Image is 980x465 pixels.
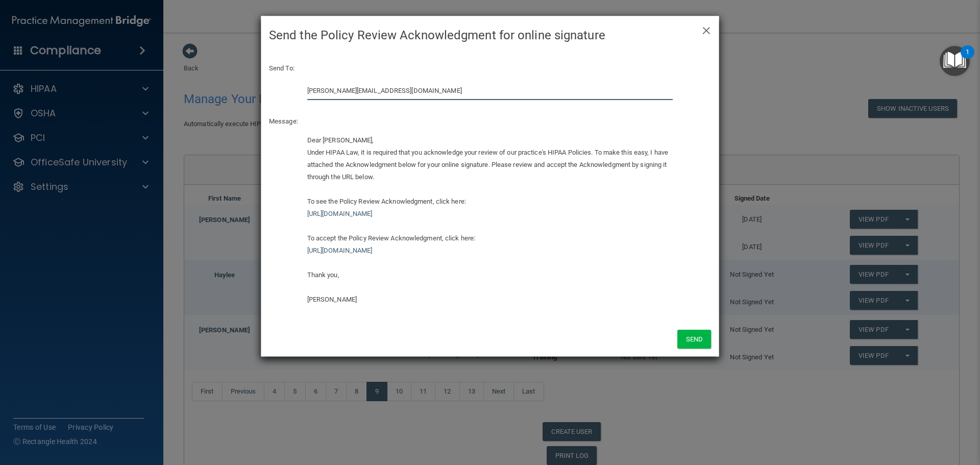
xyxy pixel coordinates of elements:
div: 1 [966,52,969,65]
p: Message: [269,115,711,128]
button: Open Resource Center, 1 new notification [940,46,970,76]
h4: Send the Policy Review Acknowledgment for online signature [269,24,711,46]
iframe: Drift Widget Chat Controller [803,393,968,433]
button: Send [677,330,711,349]
input: Email Address [307,81,673,100]
p: Send To: [269,62,711,75]
a: [URL][DOMAIN_NAME] [307,247,373,254]
div: Dear [PERSON_NAME], Under HIPAA Law, it is required that you acknowledge your review of our pract... [307,134,673,306]
span: × [702,19,711,39]
a: [URL][DOMAIN_NAME] [307,210,373,217]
